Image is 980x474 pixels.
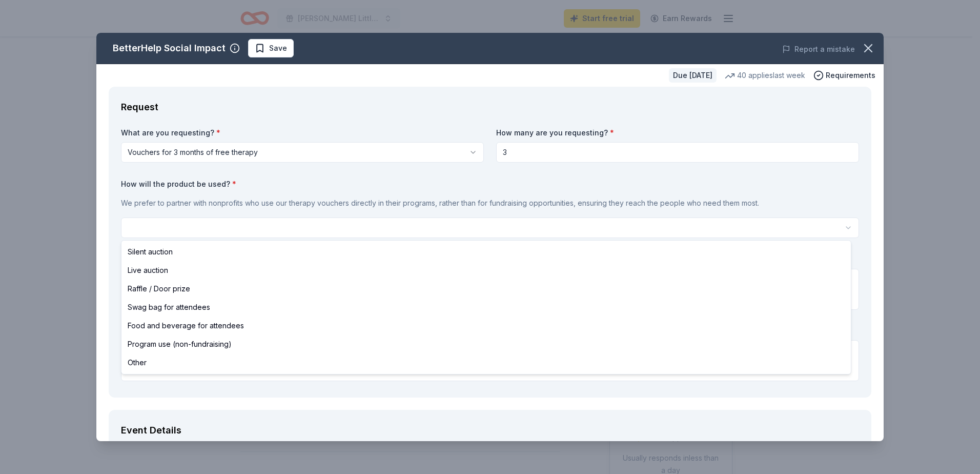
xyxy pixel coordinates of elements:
[128,301,210,313] span: Swag bag for attendees
[298,12,380,25] span: [PERSON_NAME] Little Angels Holiday Baskets
[128,320,244,332] span: Food and beverage for attendees
[128,264,168,276] span: Live auction
[128,338,232,350] span: Program use (non-fundraising)
[128,283,190,295] span: Raffle / Door prize
[128,246,173,258] span: Silent auction
[128,357,147,369] span: Other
